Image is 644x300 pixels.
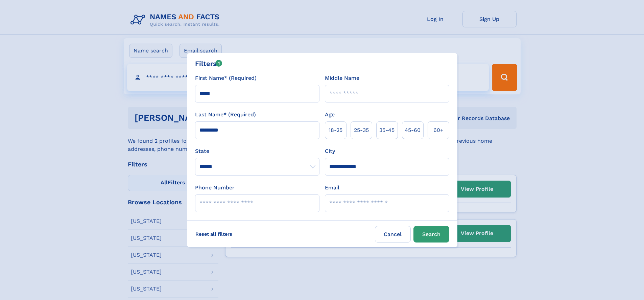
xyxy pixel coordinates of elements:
[329,126,342,134] span: 18‑25
[433,126,444,134] span: 60+
[405,126,421,134] span: 45‑60
[195,184,235,192] label: Phone Number
[195,59,222,69] div: Filters
[325,184,339,192] label: Email
[354,126,369,134] span: 25‑35
[325,111,335,119] label: Age
[325,147,335,155] label: City
[413,226,449,243] button: Search
[195,111,256,119] label: Last Name* (Required)
[379,126,395,134] span: 35‑45
[375,226,411,243] label: Cancel
[325,74,359,82] label: Middle Name
[195,147,319,155] label: State
[191,226,237,242] label: Reset all filters
[195,74,257,82] label: First Name* (Required)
